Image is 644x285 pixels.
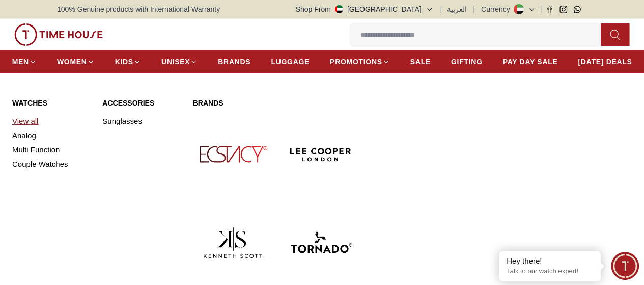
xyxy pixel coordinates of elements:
span: PROMOTIONS [330,57,382,67]
a: PAY DAY SALE [502,53,557,71]
a: Multi Function [12,143,90,157]
a: BRANDS [218,53,250,71]
a: GIFTING [451,53,483,71]
a: MEN [12,53,37,71]
div: Currency [481,4,514,14]
a: View all [12,114,90,128]
a: Sunglasses [102,114,180,128]
a: Couple Watches [12,157,90,171]
span: GIFTING [451,57,483,67]
span: UNISEX [161,57,190,67]
a: LUGGAGE [271,53,310,71]
img: United Arab Emirates [335,5,343,13]
a: [DATE] DEALS [578,53,632,71]
img: Tornado [281,202,361,282]
span: LUGGAGE [271,57,310,67]
span: 100% Genuine products with International Warranty [57,4,220,14]
a: SALE [410,53,431,71]
a: Instagram [559,6,567,13]
img: Ecstacy [193,114,273,194]
button: العربية [447,4,467,14]
span: [DATE] DEALS [578,57,632,67]
p: Talk to our watch expert! [507,267,593,276]
a: Analog [12,128,90,143]
span: WOMEN [57,57,87,67]
img: Lee Cooper [281,114,361,194]
a: KIDS [115,53,141,71]
a: Whatsapp [573,6,581,13]
span: BRANDS [218,57,250,67]
a: UNISEX [161,53,198,71]
span: | [439,4,441,14]
img: Kenneth Scott [193,202,273,282]
a: PROMOTIONS [330,53,390,71]
img: ... [14,23,103,46]
span: KIDS [115,57,133,67]
div: Hey there! [507,256,593,266]
a: WOMEN [57,53,95,71]
a: Facebook [546,6,553,13]
span: | [473,4,475,14]
div: Chat Widget [611,252,639,280]
span: MEN [12,57,29,67]
span: PAY DAY SALE [502,57,557,67]
a: Accessories [102,98,180,108]
a: Brands [193,98,361,108]
span: | [540,4,542,14]
a: Watches [12,98,90,108]
button: Shop From[GEOGRAPHIC_DATA] [296,4,433,14]
span: SALE [410,57,431,67]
